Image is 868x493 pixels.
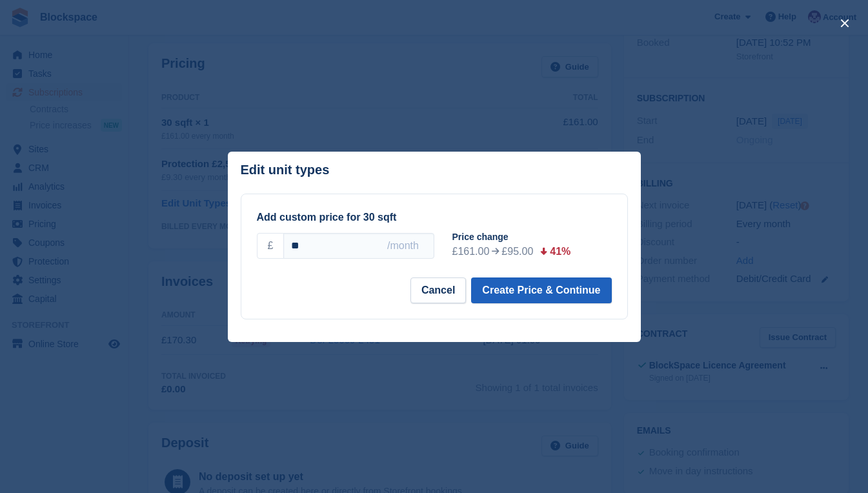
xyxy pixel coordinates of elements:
[471,277,611,303] button: Create Price & Continue
[452,244,490,259] div: £161.00
[834,13,855,34] button: close
[550,244,570,259] div: 41%
[501,244,533,259] div: £95.00
[241,163,330,177] p: Edit unit types
[410,277,466,303] button: Cancel
[257,210,612,225] div: Add custom price for 30 sqft
[452,230,622,244] div: Price change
